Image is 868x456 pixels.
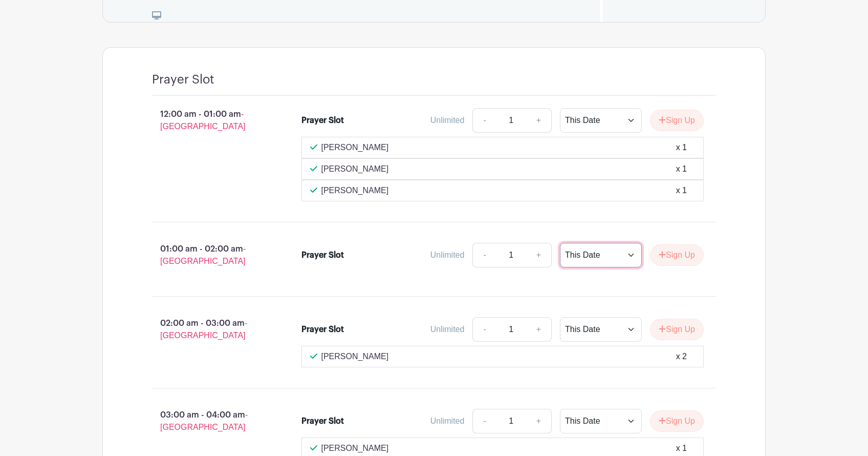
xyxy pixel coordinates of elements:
[472,409,496,433] a: -
[301,415,344,427] div: Prayer Slot
[676,141,687,154] div: x 1
[136,405,285,438] p: 03:00 am - 04:00 am
[676,442,687,454] div: x 1
[430,249,465,261] div: Unlimited
[321,163,389,175] p: [PERSON_NAME]
[136,239,285,272] p: 01:00 am - 02:00 am
[472,317,496,342] a: -
[526,108,552,133] a: +
[526,243,552,267] a: +
[472,108,496,133] a: -
[526,317,552,342] a: +
[430,323,465,336] div: Unlimited
[430,114,465,127] div: Unlimited
[152,72,214,87] h4: Prayer Slot
[650,410,704,432] button: Sign Up
[136,313,285,346] p: 02:00 am - 03:00 am
[676,163,687,175] div: x 1
[321,442,389,454] p: [PERSON_NAME]
[650,110,704,131] button: Sign Up
[321,184,389,197] p: [PERSON_NAME]
[472,243,496,267] a: -
[676,184,687,197] div: x 1
[301,249,344,261] div: Prayer Slot
[301,114,344,127] div: Prayer Slot
[650,244,704,266] button: Sign Up
[676,350,687,363] div: x 2
[650,319,704,340] button: Sign Up
[136,104,285,137] p: 12:00 am - 01:00 am
[321,141,389,154] p: [PERSON_NAME]
[321,350,389,363] p: [PERSON_NAME]
[430,415,465,427] div: Unlimited
[301,323,344,336] div: Prayer Slot
[526,409,552,433] a: +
